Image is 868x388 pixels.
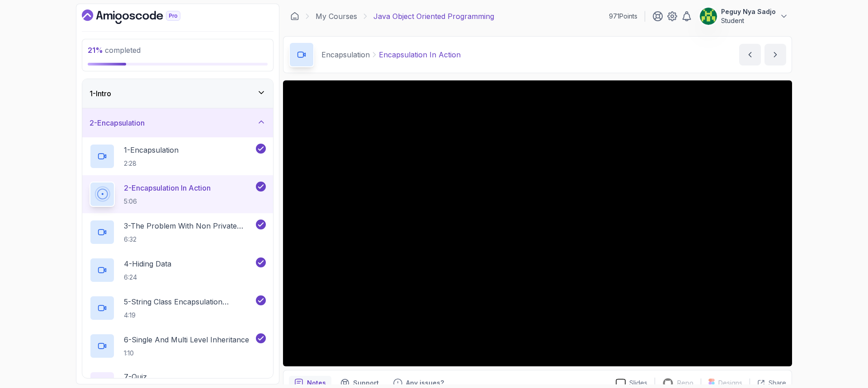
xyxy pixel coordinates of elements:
button: 5-String Class Encapsulation Exa,Mple4:19 [90,295,266,321]
button: 6-Single And Multi Level Inheritance1:10 [90,333,266,359]
p: Peguy Nya Sadjo [721,7,776,16]
h3: 2 - Encapsulation [90,117,145,128]
button: 3-The Problem With Non Private Fields6:32 [90,220,266,245]
p: 5:06 [124,197,211,206]
p: 971 Points [609,12,637,21]
p: Designs [718,379,742,388]
p: 5 - String Class Encapsulation Exa,Mple [124,296,254,307]
p: Java Object Oriented Programming [373,11,494,22]
button: 1-Encapsulation2:28 [90,144,266,169]
p: 4:19 [124,311,254,320]
p: Any issues? [406,379,444,388]
button: user profile imagePeguy Nya SadjoStudent [699,7,788,25]
p: Encapsulation In Action [379,49,461,60]
p: Repo [677,379,693,388]
p: Notes [307,379,326,388]
p: 1 - Encapsulation [124,145,179,155]
p: 6:32 [124,235,254,244]
button: 2-Encapsulation [82,108,273,137]
p: 2 - Encapsulation In Action [124,182,211,193]
h3: 1 - Intro [90,88,111,99]
p: Support [353,379,379,388]
a: My Courses [316,11,357,22]
button: 2-Encapsulation In Action5:06 [90,182,266,207]
iframe: 3 - Encapsulation in Action [283,80,792,366]
a: Slides [609,379,655,388]
button: Share [750,379,786,388]
a: Dashboard [82,9,201,24]
img: user profile image [700,8,717,25]
p: Student [721,16,776,25]
button: 4-Hiding Data6:24 [90,257,266,283]
p: 6:24 [124,273,171,282]
button: previous content [739,44,761,65]
p: 3 - The Problem With Non Private Fields [124,220,254,231]
span: completed [88,46,141,55]
p: 7 - Quiz [124,371,147,382]
span: 21 % [88,46,103,55]
p: Share [769,379,786,388]
p: Encapsulation [321,49,370,60]
a: Dashboard [290,12,299,21]
p: 1:10 [124,349,249,358]
button: next content [764,44,786,65]
button: 1-Intro [82,79,273,108]
p: 4 - Hiding Data [124,258,171,269]
p: 2:28 [124,159,179,168]
p: Slides [629,379,647,388]
p: 6 - Single And Multi Level Inheritance [124,334,249,345]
